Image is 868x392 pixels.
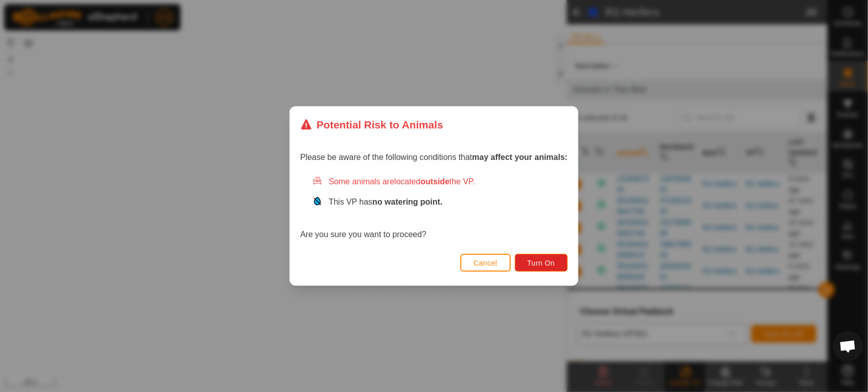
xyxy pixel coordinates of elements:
span: Please be aware of the following conditions that [300,153,568,161]
div: Potential Risk to Animals [300,117,443,133]
span: located the VP. [394,177,475,186]
div: Are you sure you want to proceed? [300,176,568,241]
span: This VP has [329,198,443,206]
button: Cancel [460,254,511,272]
strong: no watering point. [372,198,443,206]
strong: outside [421,177,450,186]
strong: may affect your animals: [472,153,568,161]
button: Turn On [515,254,568,272]
div: Open chat [833,331,863,362]
span: Cancel [474,259,498,267]
span: Turn On [528,259,555,267]
div: Some animals are [312,176,568,188]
